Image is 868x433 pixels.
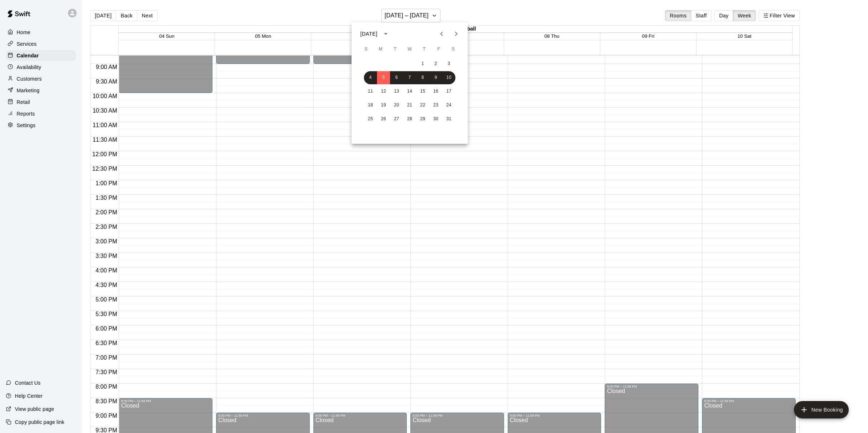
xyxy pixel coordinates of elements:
[364,99,377,112] button: 18
[360,30,377,38] div: [DATE]
[403,85,416,98] button: 14
[377,99,390,112] button: 19
[429,57,442,70] button: 2
[432,42,445,57] span: Friday
[418,42,431,57] span: Thursday
[429,71,442,84] button: 9
[377,71,390,84] button: 5
[442,99,455,112] button: 24
[364,85,377,98] button: 11
[364,71,377,84] button: 4
[416,99,429,112] button: 22
[403,99,416,112] button: 21
[434,27,449,41] button: Previous month
[416,85,429,98] button: 15
[429,85,442,98] button: 16
[377,113,390,126] button: 26
[364,113,377,126] button: 25
[416,71,429,84] button: 8
[380,28,392,40] button: calendar view is open, switch to year view
[374,42,387,57] span: Monday
[403,42,416,57] span: Wednesday
[416,113,429,126] button: 29
[429,99,442,112] button: 23
[429,113,442,126] button: 30
[442,71,455,84] button: 10
[442,57,455,70] button: 3
[389,42,402,57] span: Tuesday
[403,71,416,84] button: 7
[390,71,403,84] button: 6
[416,57,429,70] button: 1
[449,27,463,41] button: Next month
[447,42,460,57] span: Saturday
[390,113,403,126] button: 27
[390,99,403,112] button: 20
[403,113,416,126] button: 28
[442,113,455,126] button: 31
[390,85,403,98] button: 13
[360,42,373,57] span: Sunday
[442,85,455,98] button: 17
[377,85,390,98] button: 12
